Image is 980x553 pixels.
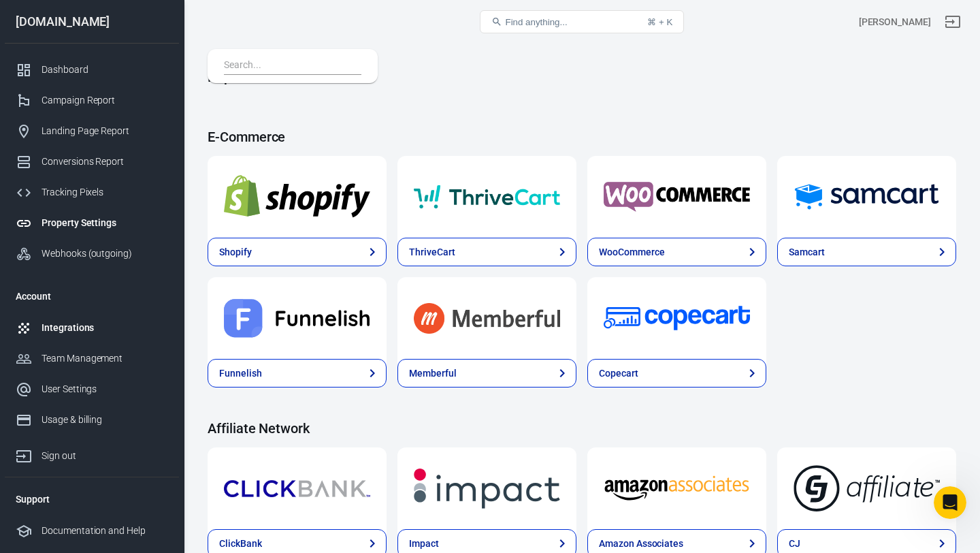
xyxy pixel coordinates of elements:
[219,366,262,381] div: Funnelish
[5,435,179,471] a: Sign out
[42,413,168,427] div: Usage & billing
[397,238,576,266] a: ThriveCart
[505,17,567,27] span: Find anything...
[409,366,457,381] div: Memberful
[587,447,766,529] a: Amazon Associates
[936,5,969,38] a: Sign out
[42,124,168,138] div: Landing Page Report
[480,10,684,33] button: Find anything...⌘ + K
[587,156,766,238] a: WooCommerce
[414,172,560,221] img: ThriveCart
[42,382,168,396] div: User Settings
[208,238,387,266] a: Shopify
[414,294,560,343] img: Memberful
[42,216,168,230] div: Property Settings
[414,464,560,513] img: Impact
[5,85,179,116] a: Campaign Report
[5,54,179,85] a: Dashboard
[5,343,179,374] a: Team Management
[934,486,966,519] iframe: Intercom live chat
[42,155,168,169] div: Conversions Report
[587,277,766,359] a: Copecart
[42,247,168,261] div: Webhooks (outgoing)
[789,537,800,551] div: CJ
[208,156,387,238] a: Shopify
[397,277,576,359] a: Memberful
[208,420,956,437] h4: Affiliate Network
[587,238,766,266] a: WooCommerce
[42,93,168,108] div: Campaign Report
[208,69,956,85] h4: Popular
[42,185,168,200] div: Tracking Pixels
[604,172,750,221] img: WooCommerce
[42,449,168,463] div: Sign out
[5,280,179,313] li: Account
[587,359,766,388] a: Copecart
[777,447,956,529] a: CJ
[5,313,179,343] a: Integrations
[397,359,576,388] a: Memberful
[409,245,455,259] div: ThriveCart
[219,245,252,259] div: Shopify
[208,359,387,388] a: Funnelish
[5,16,179,28] div: [DOMAIN_NAME]
[208,447,387,529] a: ClickBank
[224,464,370,513] img: ClickBank
[224,294,370,343] img: Funnelish
[42,321,168,335] div: Integrations
[5,483,179,516] li: Support
[224,57,356,75] input: Search...
[777,156,956,238] a: Samcart
[409,537,439,551] div: Impact
[604,294,750,343] img: Copecart
[647,17,672,27] div: ⌘ + K
[599,245,664,259] div: WooCommerce
[599,366,638,381] div: Copecart
[5,146,179,177] a: Conversions Report
[397,447,576,529] a: Impact
[224,172,370,221] img: Shopify
[859,15,931,29] div: Account id: Ul97uTIP
[42,351,168,366] div: Team Management
[5,238,179,269] a: Webhooks (outgoing)
[599,537,683,551] div: Amazon Associates
[5,374,179,405] a: User Settings
[42,63,168,77] div: Dashboard
[777,238,956,266] a: Samcart
[794,172,940,221] img: Samcart
[5,116,179,146] a: Landing Page Report
[219,537,262,551] div: ClickBank
[42,524,168,538] div: Documentation and Help
[5,177,179,208] a: Tracking Pixels
[5,208,179,238] a: Property Settings
[5,405,179,435] a: Usage & billing
[794,464,940,513] img: CJ
[208,277,387,359] a: Funnelish
[604,464,750,513] img: Amazon Associates
[208,129,956,145] h4: E-Commerce
[397,156,576,238] a: ThriveCart
[789,245,825,259] div: Samcart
